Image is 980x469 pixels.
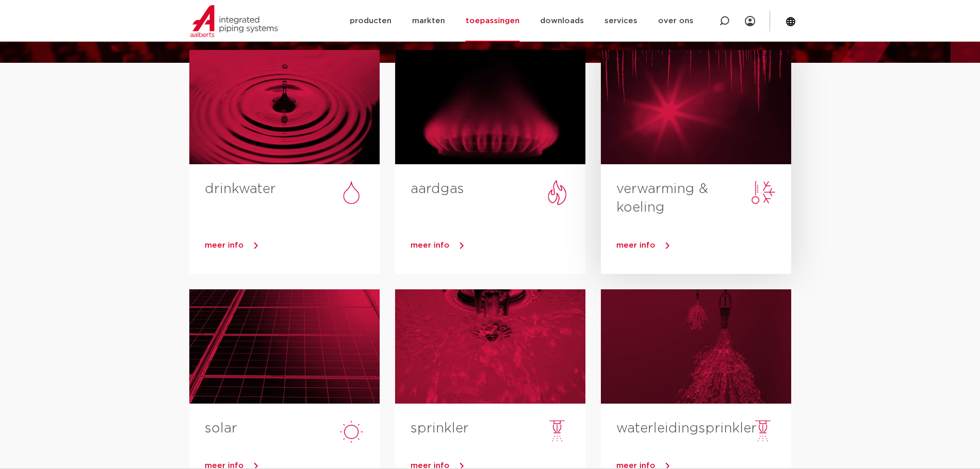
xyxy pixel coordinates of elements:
[205,241,244,249] span: meer info
[205,238,380,253] a: meer info
[616,422,757,435] a: waterleidingsprinkler
[411,238,585,253] a: meer info
[411,422,469,435] a: sprinkler
[411,241,450,249] span: meer info
[616,238,791,253] a: meer info
[205,422,237,435] a: solar
[616,182,708,214] a: verwarming & koeling
[411,182,464,196] a: aardgas
[205,182,276,196] a: drinkwater
[616,241,655,249] span: meer info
